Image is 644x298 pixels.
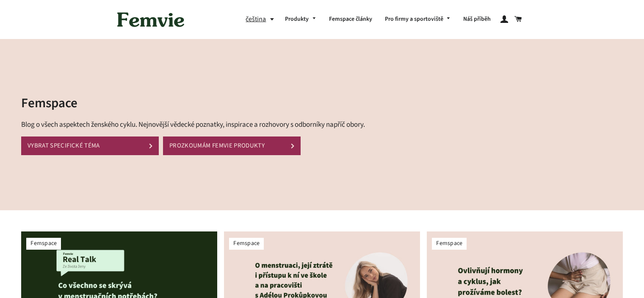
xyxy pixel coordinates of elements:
a: Femspace články [323,8,379,31]
button: čeština [246,14,279,25]
a: Náš příběh [457,8,497,31]
img: Femvie [113,6,189,33]
h2: Femspace [21,94,375,112]
p: Blog o všech aspektech ženského cyklu. Nejnovější vědecké poznatky, inspirace a rozhovory s odbor... [21,119,375,131]
a: Femspace [233,239,260,248]
a: Produkty [279,8,323,31]
a: PROZKOUMÁM FEMVIE PRODUKTY [163,136,301,155]
a: Femspace [30,239,57,248]
a: Pro firmy a sportoviště [379,8,457,31]
a: Femspace [436,239,462,248]
a: VYBRAT SPECIFICKÉ TÉMA [21,136,159,155]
